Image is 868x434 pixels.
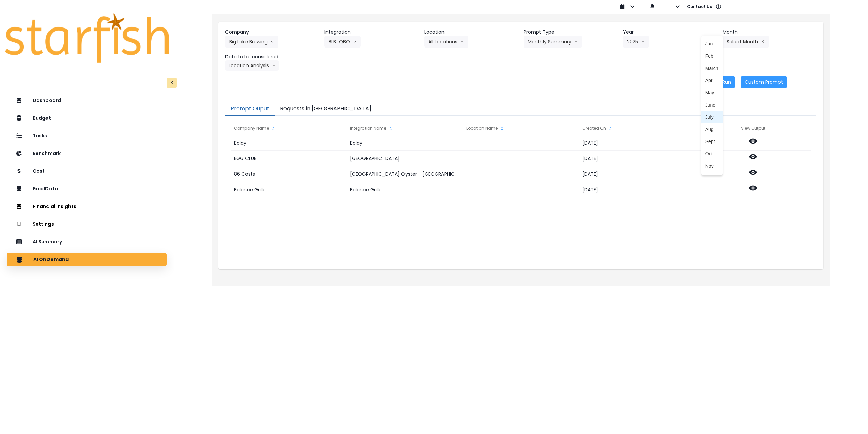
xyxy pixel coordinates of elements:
[424,29,518,36] header: Location
[705,101,718,108] span: June
[33,151,61,156] p: Benchmark
[424,36,468,48] button: All Locationsarrow down line
[225,29,319,36] header: Company
[33,133,47,139] p: Tasks
[705,89,718,96] span: May
[270,38,274,45] svg: arrow down line
[705,40,718,47] span: Jan
[225,53,319,60] header: Data to be considered.
[7,112,167,125] button: Budget
[705,150,718,157] span: Oct
[705,65,718,72] span: March
[723,29,816,36] header: Month
[623,36,649,48] button: 2025arrow down line
[623,29,717,36] header: Year
[231,135,346,151] div: Bolay
[705,114,718,120] span: July
[231,121,346,135] div: Company Name
[579,182,694,197] div: [DATE]
[7,165,167,178] button: Cost
[741,76,787,88] button: Custom Prompt
[705,126,718,133] span: Aug
[33,168,45,174] p: Cost
[7,218,167,231] button: Settings
[231,182,346,197] div: Balance Grille
[33,239,62,245] p: AI Summary
[7,182,167,196] button: ExcelData
[705,77,718,84] span: April
[33,98,61,103] p: Dashboard
[33,257,69,263] p: AI OnDemand
[524,36,582,48] button: Monthly Summaryarrow down line
[324,29,418,36] header: Integration
[524,29,617,36] header: Prompt Type
[347,121,462,135] div: Integration Name
[705,138,718,145] span: Sept
[7,94,167,108] button: Dashboard
[701,36,723,175] ul: Select Montharrow left line
[347,151,462,166] div: [GEOGRAPHIC_DATA]
[705,53,718,59] span: Feb
[231,151,346,166] div: EGG CLUB
[579,151,694,166] div: [DATE]
[347,182,462,197] div: Balance Grille
[225,102,275,116] button: Prompt Ouput
[695,121,811,135] div: View Output
[33,115,51,121] p: Budget
[225,36,278,48] button: Big Lake Brewingarrow down line
[723,36,769,48] button: Select Montharrow left line
[7,253,167,266] button: AI OnDemand
[33,186,58,192] p: ExcelData
[272,62,276,69] svg: arrow down line
[579,135,694,151] div: [DATE]
[7,235,167,249] button: AI Summary
[347,166,462,182] div: [GEOGRAPHIC_DATA] Oyster - [GEOGRAPHIC_DATA]
[761,38,765,45] svg: arrow left line
[7,147,167,161] button: Benchmark
[275,102,377,116] button: Requests in [GEOGRAPHIC_DATA]
[7,129,167,143] button: Tasks
[231,166,346,182] div: 86 Costs
[705,163,718,169] span: Nov
[463,121,578,135] div: Location Name
[353,38,357,45] svg: arrow down line
[347,135,462,151] div: Bolay
[271,126,276,131] svg: sort
[460,38,464,45] svg: arrow down line
[608,126,613,131] svg: sort
[579,166,694,182] div: [DATE]
[574,38,578,45] svg: arrow down line
[225,60,279,71] button: Location Analysisarrow down line
[499,126,505,131] svg: sort
[7,200,167,213] button: Financial Insights
[324,36,361,48] button: BLB_QBOarrow down line
[641,38,645,45] svg: arrow down line
[388,126,393,131] svg: sort
[579,121,694,135] div: Created On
